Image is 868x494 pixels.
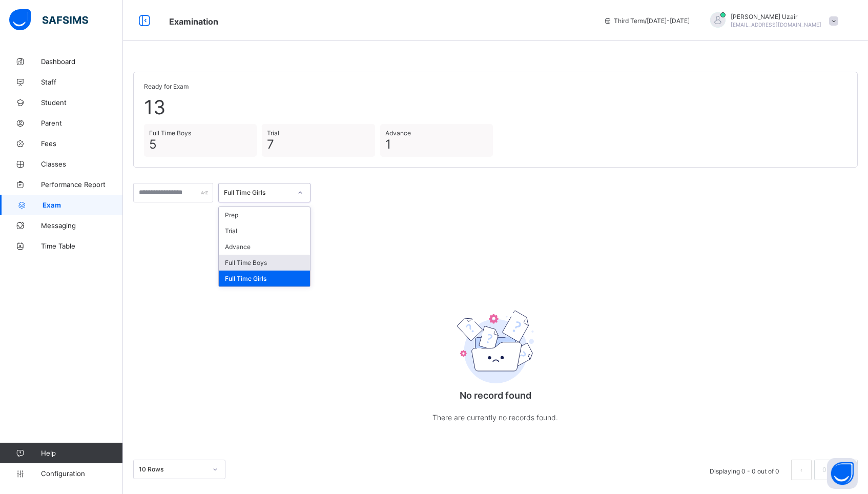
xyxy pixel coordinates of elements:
img: emptyFolder.c0dd6c77127a4b698b748a2c71dfa8de.svg [457,311,534,383]
span: 13 [144,95,847,119]
div: Full Time Girls [224,189,292,197]
span: Staff [41,78,123,86]
span: Ready for Exam [144,83,847,90]
p: No record found [393,390,598,401]
span: 1 [385,137,488,152]
li: Displaying 0 - 0 out of 0 [702,460,787,480]
span: Parent [41,119,123,127]
a: 0 [819,463,829,477]
button: Open asap [827,458,858,489]
div: Full Time Girls [219,271,310,286]
span: Exam [43,201,123,209]
div: Advance [219,239,310,255]
span: Help [41,449,122,457]
span: Classes [41,160,123,168]
div: SheikhUzair [700,12,843,29]
span: Time Table [41,242,123,250]
span: Performance Report [41,180,123,189]
span: Advance [385,129,488,137]
span: Examination [169,16,218,27]
span: Student [41,98,123,107]
img: safsims [9,9,88,31]
span: Trial [267,129,369,137]
span: [PERSON_NAME] Uzair [731,13,821,20]
div: Trial [219,223,310,239]
div: Prep [219,207,310,223]
span: Dashboard [41,57,123,66]
span: Full Time Boys [149,129,252,137]
div: 10 Rows [139,465,206,473]
span: session/term information [604,17,690,25]
li: 上一页 [791,460,812,480]
div: No record found [393,282,598,444]
span: 5 [149,137,252,152]
li: 0 [814,460,835,480]
span: 7 [267,137,369,152]
div: Full Time Boys [219,255,310,271]
span: Fees [41,139,123,148]
span: Messaging [41,221,123,230]
span: [EMAIL_ADDRESS][DOMAIN_NAME] [731,22,821,28]
p: There are currently no records found. [393,411,598,424]
span: Configuration [41,469,122,478]
button: prev page [791,460,812,480]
